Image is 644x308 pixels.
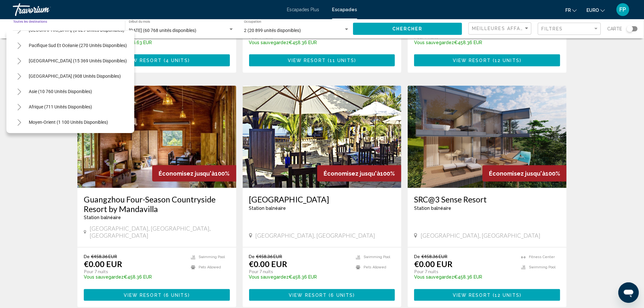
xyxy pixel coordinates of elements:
[199,265,221,270] span: Pets Allowed
[414,269,515,275] p: Pour 7 nuits
[84,289,230,301] button: View Resort(6 units)
[332,7,357,12] a: Escapades
[249,259,287,269] font: €0.00 EUR
[414,289,560,301] button: View Resort(12 units)
[13,39,26,52] button: Pacifique Sud et Océanie (270 unités disponibles)
[529,265,555,270] span: Swimming Pool
[249,269,350,275] p: Pour 7 nuits
[152,165,236,182] div: 100%
[472,26,532,31] span: Meilleures affaires
[13,100,26,113] button: Toggle Africa (711 unités disponibles)
[13,85,26,98] button: Toggle Asia (10 760 unités disponibles)
[84,215,121,220] span: Station balnéaire
[453,58,491,63] span: View Resort
[249,206,286,211] span: Station balnéaire
[538,22,601,36] button: Filtre
[13,54,26,67] button: Toggle Amérique du Sud (15 369 unités disponibles)
[472,26,530,31] mat-select: Trier par
[29,104,92,109] span: Afrique (711 unités disponibles)
[491,293,522,298] span: ( )
[414,194,560,204] a: SRC@3 Sense Resort
[249,54,395,66] a: View Resort(11 units)
[84,254,90,259] span: De
[243,86,402,188] img: 7647O01X.jpg
[529,255,555,259] span: Fitness Center
[249,194,395,204] a: [GEOGRAPHIC_DATA]
[162,293,190,298] span: ( )
[84,54,230,66] button: View Resort(4 units)
[414,275,454,280] span: Vous sauvegardez
[607,24,622,33] span: Carte
[26,84,95,99] button: Asie (10 760 unités disponibles)
[495,293,520,298] span: 12 units
[414,275,515,280] p: €458.36 EUR
[618,282,639,303] iframe: Bouton de lancement de la fenêtre de messagerie
[91,254,117,259] span: €458.36 EUR
[364,265,386,270] span: Pets Allowed
[495,58,520,63] span: 12 units
[124,58,162,63] span: View Resort
[330,58,354,63] span: 11 units
[287,7,319,12] span: Escapades Plus
[26,99,95,114] button: Afrique (711 unités disponibles)
[414,259,452,269] font: €0.00 EUR
[249,40,350,45] p: €458.36 EUR
[84,259,122,269] font: €0.00 EUR
[29,43,127,48] span: Pacifique Sud et Océanie (270 unités disponibles)
[244,28,301,33] span: 2 (20 899 unités disponibles)
[162,58,190,63] span: ( )
[84,275,185,280] p: €458.36 EUR
[586,8,599,13] span: EURO
[159,170,215,177] span: Économisez jusqu'à
[249,275,289,280] span: Vous sauvegardez
[84,40,185,45] p: €456.63 EUR
[29,74,121,79] span: [GEOGRAPHIC_DATA] (908 unités disponibles)
[489,170,546,177] span: Économisez jusqu'à
[620,6,626,13] span: FP
[414,254,420,259] span: De
[324,170,380,177] span: Économisez jusqu'à
[326,58,356,63] span: ( )
[414,40,515,45] p: €458.36 EUR
[288,58,326,63] span: View Resort
[453,293,491,298] span: View Resort
[414,40,454,45] span: Vous sauvegardez
[29,58,127,63] span: [GEOGRAPHIC_DATA] (15 369 unités disponibles)
[327,293,355,298] span: ( )
[586,5,605,15] button: Changer de devise
[331,293,353,298] span: 6 units
[414,54,560,66] button: View Resort(12 units)
[29,89,92,94] span: Asie (10 760 unités disponibles)
[364,255,390,259] span: Swimming Pool
[129,28,196,33] span: [DATE] (60 768 unités disponibles)
[408,86,567,188] img: DZ67I01X.jpg
[255,232,375,239] span: [GEOGRAPHIC_DATA], [GEOGRAPHIC_DATA]
[84,194,230,214] a: Guangzhou Four-Season Countryside Resort by Mandavilla
[565,8,571,13] span: Fr
[166,58,188,63] span: 4 units
[84,275,124,280] span: Vous sauvegardez
[84,269,185,275] p: Pour 7 nuits
[249,289,395,301] button: View Resort(6 units)
[249,40,289,45] span: Vous sauvegardez
[565,5,577,15] button: Changer la langue
[166,293,188,298] span: 6 units
[13,70,26,83] button: Toggle Amérique centrale (908 unités disponibles)
[317,165,401,182] div: 100%
[199,255,225,259] span: Swimming Pool
[491,58,522,63] span: ( )
[256,254,282,259] span: €458.36 EUR
[483,165,567,182] div: 100%
[26,38,130,53] button: Pacifique Sud et Océanie (270 unités disponibles)
[26,115,111,130] button: Moyen-Orient (1 100 unités disponibles)
[26,69,124,83] button: [GEOGRAPHIC_DATA] (908 unités disponibles)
